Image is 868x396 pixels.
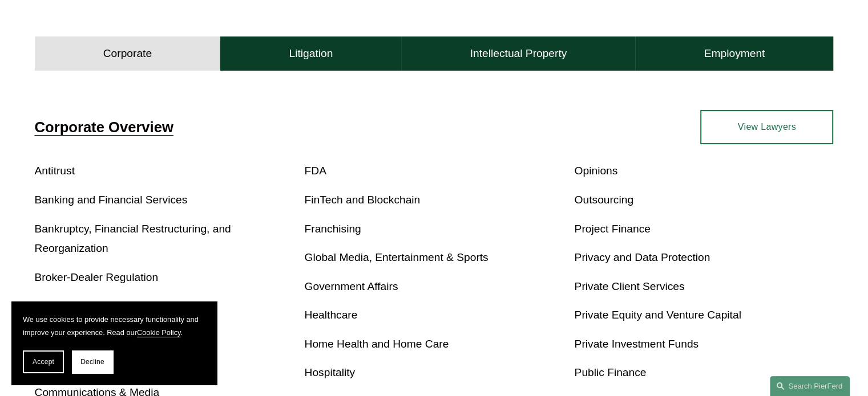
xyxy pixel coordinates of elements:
a: Banking and Financial Services [35,194,188,206]
h4: Litigation [289,47,333,60]
section: Cookie banner [11,301,217,385]
a: Global Media, Entertainment & Sports [305,251,488,263]
a: Privacy and Data Protection [574,251,710,263]
button: Decline [72,350,113,373]
a: FinTech and Blockchain [305,194,421,206]
h4: Employment [704,47,765,60]
a: Search this site [770,376,850,396]
a: Cannabis, Hemp & CBD [35,300,153,312]
button: Accept [23,350,64,373]
a: Franchising [305,223,361,235]
a: FDA [305,165,326,177]
h4: Intellectual Property [470,47,567,60]
a: Private Investment Funds [574,338,699,350]
a: View Lawyers [700,110,833,144]
a: Home Health and Home Care [305,338,449,350]
a: Broker-Dealer Regulation [35,271,159,283]
a: Corporate Overview [35,119,173,135]
a: Public Finance [574,366,646,378]
a: Hospitality [305,366,356,378]
a: Cookie Policy [137,328,181,337]
a: Project Finance [574,223,650,235]
a: Government Affairs [305,280,398,292]
a: Outsourcing [574,194,633,206]
a: Private Client Services [574,280,684,292]
span: Accept [33,358,54,366]
p: We use cookies to provide necessary functionality and improve your experience. Read our . [23,313,205,339]
a: Healthcare [305,309,358,321]
span: Decline [80,358,104,366]
a: Bankruptcy, Financial Restructuring, and Reorganization [35,223,231,255]
h4: Corporate [103,47,152,60]
a: Antitrust [35,165,75,177]
a: Opinions [574,165,617,177]
a: Private Equity and Venture Capital [574,309,741,321]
